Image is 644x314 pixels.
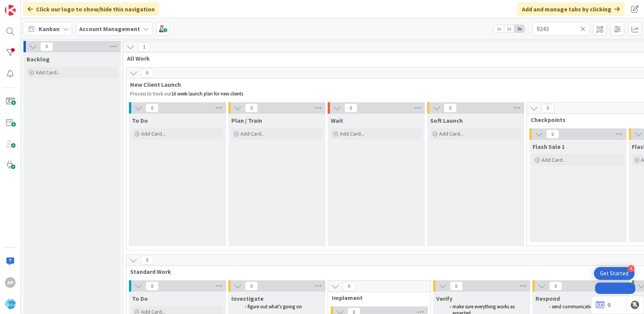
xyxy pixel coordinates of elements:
[141,130,165,137] span: Add Card...
[27,55,50,63] span: Backlog
[141,69,154,78] span: 0
[79,25,140,33] b: Account Management
[430,117,463,124] span: Soft Launch
[36,69,60,76] span: Add Card...
[596,300,611,309] a: 9
[248,303,302,310] span: figure out what's going on
[332,294,421,302] span: Implement
[444,103,457,112] span: 0
[542,156,566,163] span: Add Card...
[132,117,148,124] span: To Do
[231,117,262,124] span: Plan / Train
[331,117,343,124] span: Wait
[245,281,258,291] span: 0
[517,2,624,16] div: Add and manage tabs by clicking
[40,42,53,51] span: 0
[240,130,265,137] span: Add Card...
[450,281,463,291] span: 0
[5,277,16,288] div: Ap
[231,295,264,302] span: Investigate
[536,295,560,302] span: Respond
[504,25,514,33] span: 2x
[552,303,596,310] span: send communication
[342,282,355,291] span: 0
[344,103,357,112] span: 0
[146,281,159,291] span: 0
[436,295,452,302] span: Verify
[600,270,628,277] div: Get Started
[546,130,559,139] span: 0
[541,104,554,113] span: 0
[594,267,635,280] div: Open Get Started checklist, remaining modules: 4
[132,295,148,302] span: To Do
[5,298,16,309] img: avatar
[23,2,159,16] div: Click our logo to show/hide this navigation
[514,25,525,33] span: 3x
[5,5,16,16] img: Visit kanbanzone.com
[146,103,159,112] span: 0
[171,91,243,97] span: 16 week launch plan for new clients
[141,256,154,265] span: 0
[138,42,151,52] span: 1
[494,25,504,33] span: 1x
[245,103,258,112] span: 0
[340,130,364,137] span: Add Card...
[628,265,635,272] div: 4
[439,130,463,137] span: Add Card...
[532,22,589,36] input: Quick Filter...
[549,281,562,291] span: 0
[39,24,60,33] span: Kanban
[532,143,565,150] span: Flash Sale 1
